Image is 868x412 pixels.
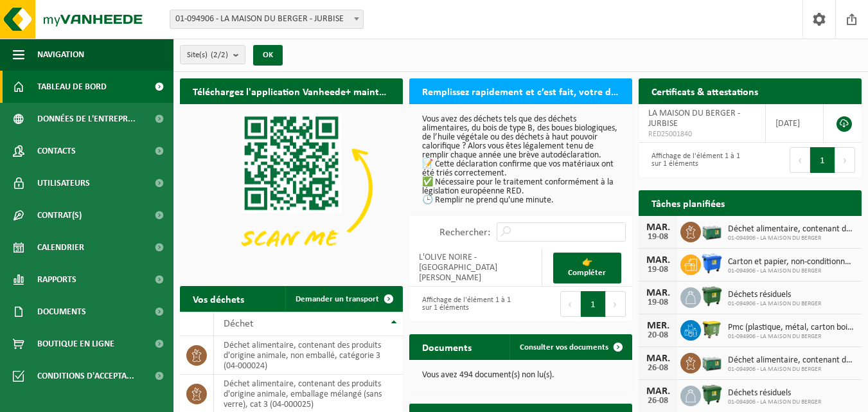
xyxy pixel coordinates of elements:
img: WB-1100-HPE-GN-01 [701,384,723,406]
span: Calendrier [37,231,84,264]
button: Next [606,291,626,317]
p: Vous avez 494 document(s) non lu(s). [422,371,619,380]
h2: Téléchargez l'application Vanheede+ maintenant! [180,78,403,103]
div: MAR. [645,354,671,364]
img: PB-LB-0680-HPE-GN-01 [701,351,723,373]
span: Utilisateurs [37,167,90,199]
span: 01-094906 - LA MAISON DU BERGER [728,300,821,308]
img: Download de VHEPlus App [180,104,403,271]
button: 1 [810,147,835,173]
label: Rechercher: [439,228,490,238]
img: PB-LB-0680-HPE-GN-01 [701,220,723,242]
span: Navigation [37,39,84,71]
div: MAR. [645,255,671,265]
a: 👉 Compléter [553,253,621,283]
button: Previous [560,291,581,317]
span: 01-094906 - LA MAISON DU BERGER - JURBISE [170,10,364,29]
span: RED25001840 [648,129,756,139]
p: Vous avez des déchets tels que des déchets alimentaires, du bois de type B, des boues biologiques... [422,115,619,205]
button: Site(s)(2/2) [180,45,245,64]
div: 19-08 [645,265,671,274]
td: [DATE] [766,104,824,143]
div: MAR. [645,222,671,233]
img: WB-1100-HPE-GN-01 [701,285,723,307]
span: Demander un transport [296,295,379,303]
span: Déchet alimentaire, contenant des produits d'origine animale, emballage mélangé ... [728,224,855,235]
span: 01-094906 - LA MAISON DU BERGER [728,399,821,406]
span: Déchet alimentaire, contenant des produits d'origine animale, emballage mélangé ... [728,355,855,366]
div: 26-08 [645,364,671,373]
div: MER. [645,321,671,331]
span: Documents [37,296,86,328]
span: Contacts [37,135,76,167]
button: 1 [581,291,606,317]
count: (2/2) [211,51,228,59]
a: Demander un transport [285,286,402,312]
h2: Remplissez rapidement et c’est fait, votre déclaration RED pour 2025 [409,78,632,103]
div: 19-08 [645,298,671,307]
span: Boutique en ligne [37,328,114,360]
div: 26-08 [645,397,671,406]
h2: Vos déchets [180,286,257,311]
span: 01-094906 - LA MAISON DU BERGER [728,235,855,242]
button: OK [253,45,283,66]
span: LA MAISON DU BERGER - JURBISE [648,109,740,129]
div: 19-08 [645,233,671,242]
div: Affichage de l'élément 1 à 1 sur 1 éléments [416,290,515,318]
span: Carton et papier, non-conditionné (industriel) [728,257,855,267]
div: Affichage de l'élément 1 à 1 sur 1 éléments [645,146,744,174]
div: MAR. [645,288,671,298]
span: Données de l'entrepr... [37,103,136,135]
a: Consulter vos documents [509,334,631,360]
span: Consulter vos documents [520,343,608,352]
span: Rapports [37,264,76,296]
div: MAR. [645,386,671,397]
h2: Certificats & attestations [639,78,771,103]
td: déchet alimentaire, contenant des produits d'origine animale, non emballé, catégorie 3 (04-000024) [214,336,403,375]
button: Previous [790,147,810,173]
button: Next [835,147,855,173]
span: Déchet [224,319,253,329]
div: 20-08 [645,331,671,340]
span: Site(s) [187,46,228,65]
td: L'OLIVE NOIRE - [GEOGRAPHIC_DATA][PERSON_NAME] [409,248,542,287]
span: Conditions d'accepta... [37,360,134,392]
span: 01-094906 - LA MAISON DU BERGER [728,366,855,373]
span: Déchets résiduels [728,290,821,300]
span: Tableau de bord [37,71,107,103]
span: 01-094906 - LA MAISON DU BERGER - JURBISE [170,10,363,28]
span: Déchets résiduels [728,388,821,399]
span: Pmc (plastique, métal, carton boisson) (industriel) [728,323,855,333]
img: WB-1100-HPE-BE-01 [701,253,723,274]
span: 01-094906 - LA MAISON DU BERGER [728,333,855,341]
img: WB-1100-HPE-GN-50 [701,318,723,340]
h2: Tâches planifiées [639,190,738,215]
span: Contrat(s) [37,199,82,231]
h2: Documents [409,334,484,359]
span: 01-094906 - LA MAISON DU BERGER [728,267,855,275]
